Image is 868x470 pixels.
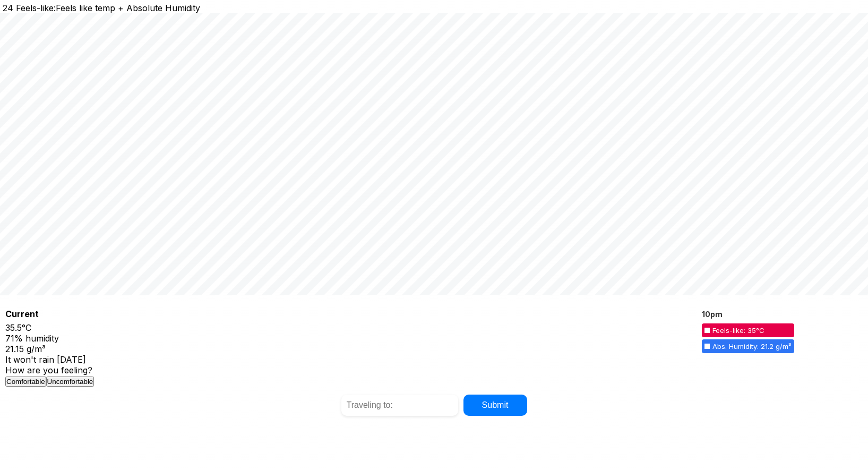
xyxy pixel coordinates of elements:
button: Comfortable [5,377,46,387]
span: Abs. Humidity: 21.2 g/m³ [702,339,794,353]
span: Feels like temp + Absolute Humidity [56,3,200,13]
input: Traveling to: [341,395,458,416]
div: How are you feeling? [5,365,695,387]
input: Submit [463,395,527,416]
th: 10pm [702,310,794,322]
div: 21.15 g/m³ [5,344,695,354]
h4: Current [5,309,695,322]
div: 35.5°C [5,322,695,333]
button: Uncomfortable [46,377,94,387]
span: 24 Feels-like: [3,3,56,13]
span: Feels-like: 35°C [702,323,794,337]
div: It won't rain [DATE] [5,354,695,365]
div: 71% humidity [5,333,695,344]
